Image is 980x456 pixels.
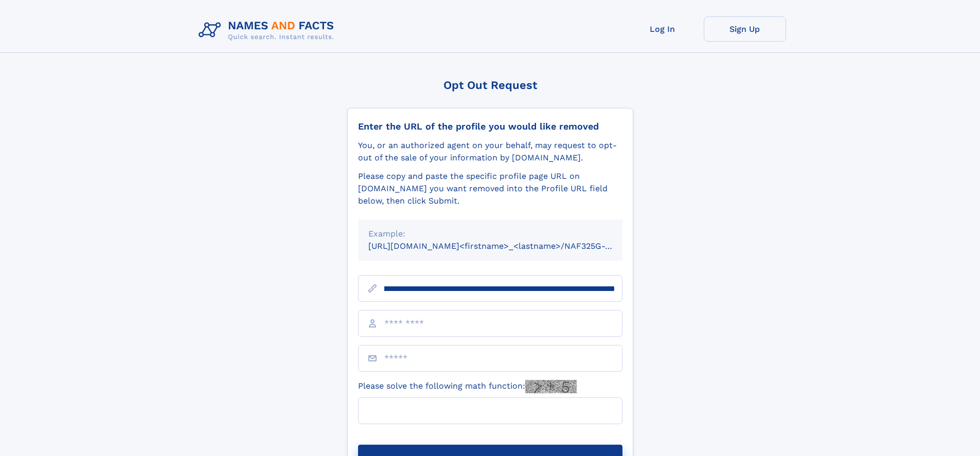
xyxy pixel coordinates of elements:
[358,121,622,132] div: Enter the URL of the profile you would like removed
[368,241,642,251] small: [URL][DOMAIN_NAME]<firstname>_<lastname>/NAF325G-xxxxxxxx
[358,139,622,164] div: You, or an authorized agent on your behalf, may request to opt-out of the sale of your informatio...
[621,16,704,42] a: Log In
[358,170,622,207] div: Please copy and paste the specific profile page URL on [DOMAIN_NAME] you want removed into the Pr...
[704,16,786,42] a: Sign Up
[368,228,612,240] div: Example:
[358,380,577,393] label: Please solve the following math function:
[194,16,343,44] img: Logo Names and Facts
[347,79,633,92] div: Opt Out Request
